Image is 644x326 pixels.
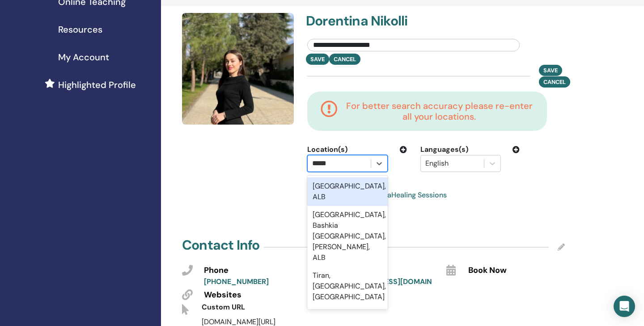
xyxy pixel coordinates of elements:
[539,76,570,88] button: Cancel
[202,302,245,312] span: Custom URL
[182,13,294,125] img: default.jpg
[307,144,347,155] span: Location(s)
[614,296,635,317] div: Open Intercom Messenger
[58,23,102,36] span: Resources
[543,67,558,74] span: Save
[306,13,431,29] h4: Dorentina Nikolli
[58,78,136,92] span: Highlighted Profile
[58,50,109,64] span: My Account
[204,289,241,301] span: Websites
[543,78,566,86] span: Cancel
[420,144,468,155] span: Languages(s)
[345,100,534,122] h4: For better search accuracy please re-enter all your locations.
[307,267,388,306] div: Tiran, [GEOGRAPHIC_DATA], [GEOGRAPHIC_DATA]
[307,206,388,267] div: [GEOGRAPHIC_DATA], Bashkia [GEOGRAPHIC_DATA], [PERSON_NAME], ALB
[539,65,562,76] button: Save
[204,277,269,286] a: [PHONE_NUMBER]
[468,265,507,276] span: Book Now
[306,54,329,65] button: Save
[329,54,360,65] button: Cancel
[182,237,259,253] h4: Contact Info
[204,265,229,276] span: Phone
[307,177,388,206] div: [GEOGRAPHIC_DATA], ALB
